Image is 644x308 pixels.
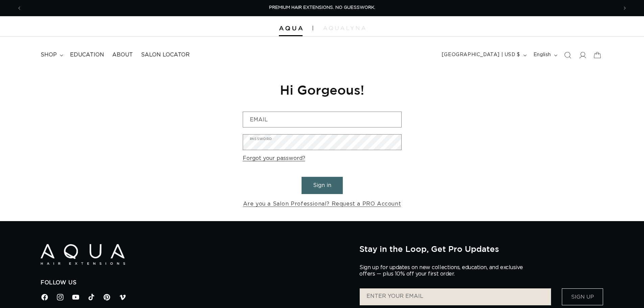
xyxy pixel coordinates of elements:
span: English [533,51,551,58]
img: Aqua Hair Extensions [279,26,303,31]
img: Aqua Hair Extensions [41,244,125,265]
button: Sign in [302,177,343,194]
button: Previous announcement [12,2,27,15]
span: [GEOGRAPHIC_DATA] | USD $ [442,51,520,58]
input: Email [243,112,401,127]
h2: Follow Us [41,279,349,286]
span: Salon Locator [141,51,190,58]
h1: Hi Gorgeous! [243,81,402,98]
button: English [529,49,560,62]
span: Education [70,51,104,58]
p: Sign up for updates on new collections, education, and exclusive offers — plus 10% off your first... [359,264,528,277]
a: Are you a Salon Professional? Request a PRO Account [243,199,401,209]
button: Next announcement [617,2,632,15]
img: aqualyna.com [323,26,365,30]
a: Forgot your password? [243,153,305,163]
a: Salon Locator [137,47,194,63]
span: PREMIUM HAIR EXTENSIONS. NO GUESSWORK. [269,5,375,10]
button: Sign Up [562,288,603,305]
a: About [108,47,137,63]
span: shop [41,51,57,58]
a: Education [66,47,108,63]
span: About [112,51,133,58]
summary: Search [560,48,575,63]
button: [GEOGRAPHIC_DATA] | USD $ [438,49,529,62]
summary: shop [37,47,66,63]
input: ENTER YOUR EMAIL [360,288,551,305]
h2: Stay in the Loop, Get Pro Updates [359,244,603,254]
